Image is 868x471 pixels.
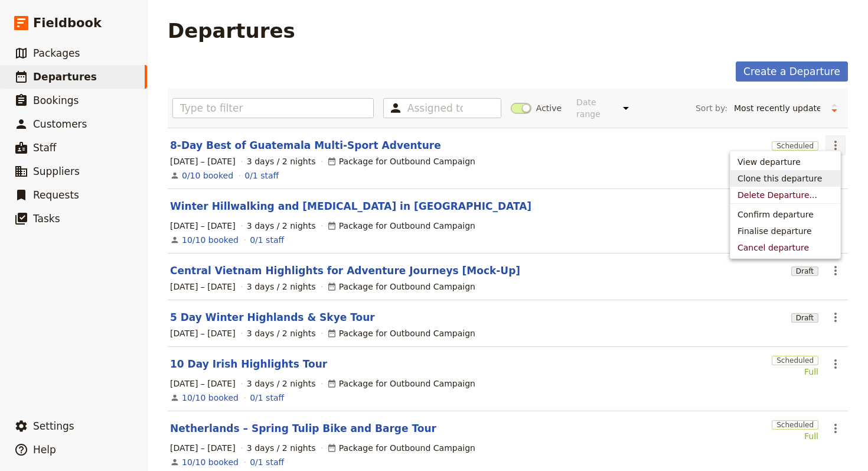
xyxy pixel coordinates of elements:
div: Package for Outbound Campaign [327,442,475,454]
span: Bookings [33,95,79,106]
span: Active [536,102,562,114]
span: Staff [33,142,57,154]
span: Sort by: [696,102,727,114]
a: 0/1 staff [250,392,284,404]
button: Delete Departure... [730,187,840,203]
span: View departure [738,156,801,168]
span: Draft [791,267,818,276]
a: Netherlands – Spring Tulip Bike and Barge Tour [170,421,436,436]
span: Cancel departure [738,242,809,254]
span: [DATE] – [DATE] [170,220,236,232]
div: Full [772,366,818,378]
span: Scheduled [772,141,818,151]
span: 3 days / 2 nights [247,327,316,339]
input: Assigned to [407,101,463,115]
a: View the bookings for this departure [182,392,239,404]
span: Packages [33,47,80,59]
span: Scheduled [772,356,818,365]
div: Package for Outbound Campaign [327,220,475,232]
h1: Departures [168,19,295,43]
button: Actions [825,418,846,438]
button: Actions [825,307,846,327]
a: Central Vietnam Highlights for Adventure Journeys [Mock-Up] [170,264,520,278]
span: 3 days / 2 nights [247,442,316,454]
span: Customers [33,118,87,130]
span: [DATE] – [DATE] [170,281,236,293]
button: Cancel departure [730,239,840,256]
a: View departure [730,154,840,170]
span: Fieldbook [33,14,102,32]
a: 0/1 staff [244,170,279,181]
div: Full [772,430,818,442]
button: Confirm departure [730,206,840,223]
a: Winter Hillwalking and [MEDICAL_DATA] in [GEOGRAPHIC_DATA] [170,199,531,213]
span: Confirm departure [738,209,814,220]
div: Package for Outbound Campaign [327,327,475,339]
span: Suppliers [33,165,80,177]
a: View the bookings for this departure [182,170,233,181]
button: Actions [825,261,846,281]
span: Tasks [33,213,60,225]
a: 8-Day Best of Guatemala Multi-Sport Adventure [170,138,441,152]
button: Actions [825,354,846,374]
button: Clone this departure [730,170,840,187]
a: View the bookings for this departure [182,456,239,468]
a: 10 Day Irish Highlights Tour [170,357,327,371]
span: Draft [791,313,818,323]
select: Sort by: [729,99,825,117]
span: Requests [33,189,79,201]
a: View the bookings for this departure [182,234,239,246]
input: Type to filter [172,98,374,118]
span: Finalise departure [738,225,812,237]
a: 0/1 staff [250,234,284,246]
span: [DATE] – [DATE] [170,327,236,339]
span: 3 days / 2 nights [247,378,316,389]
span: [DATE] – [DATE] [170,155,236,167]
span: 3 days / 2 nights [247,281,316,293]
span: Delete Departure... [738,189,817,201]
span: [DATE] – [DATE] [170,378,236,389]
a: 0/1 staff [250,456,284,468]
a: Create a Departure [736,61,848,82]
button: Finalise departure [730,223,840,239]
span: Scheduled [772,420,818,430]
div: Package for Outbound Campaign [327,155,475,167]
span: Help [33,444,56,456]
a: 5 Day Winter Highlands & Skye Tour [170,310,375,324]
span: [DATE] – [DATE] [170,442,236,454]
div: Package for Outbound Campaign [327,281,475,293]
div: Package for Outbound Campaign [327,378,475,389]
button: Change sort direction [825,99,843,117]
span: 3 days / 2 nights [247,155,316,167]
span: Settings [33,420,74,432]
button: Actions [825,135,846,155]
span: Clone this departure [738,173,822,184]
span: 3 days / 2 nights [247,220,316,232]
span: Departures [33,71,97,83]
